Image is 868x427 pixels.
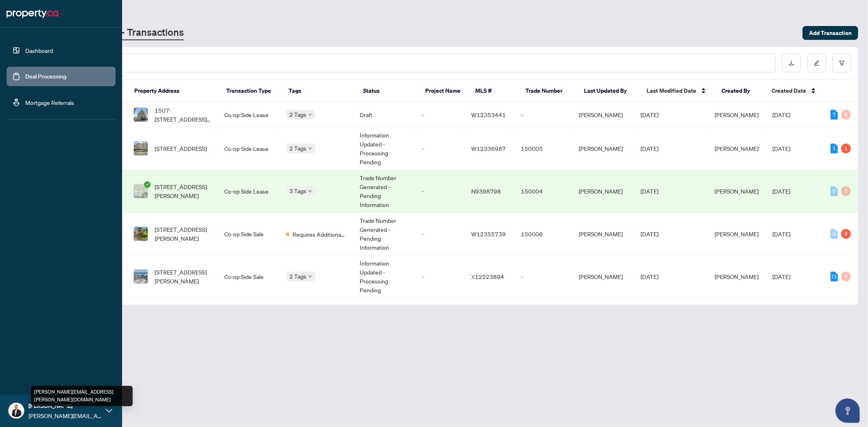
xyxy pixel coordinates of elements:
[841,110,851,120] div: 0
[514,213,572,255] td: 150006
[155,268,211,285] span: [STREET_ADDRESS][PERSON_NAME]
[773,111,791,118] span: [DATE]
[9,403,24,418] img: Profile Icon
[471,111,506,118] span: W12353441
[715,80,765,102] th: Created By
[289,144,306,153] span: 2 Tags
[833,54,851,72] button: filter
[308,146,312,150] span: down
[641,273,658,280] span: [DATE]
[641,187,658,195] span: [DATE]
[128,80,220,102] th: Property Address
[514,127,572,170] td: 150005
[289,186,306,196] span: 3 Tags
[831,229,838,239] div: 0
[155,144,207,153] span: [STREET_ADDRESS]
[134,184,148,198] img: thumbnail-img
[519,80,578,102] th: Trade Number
[25,47,53,54] a: Dashboard
[155,225,211,243] span: [STREET_ADDRESS][PERSON_NAME]
[572,127,634,170] td: [PERSON_NAME]
[641,111,658,118] span: [DATE]
[134,142,148,155] img: thumbnail-img
[415,213,465,255] td: -
[289,272,306,281] span: 2 Tags
[715,230,759,237] span: [PERSON_NAME]
[765,80,824,102] th: Created Date
[25,99,74,106] a: Mortgage Referrals
[831,110,838,120] div: 7
[715,145,759,152] span: [PERSON_NAME]
[415,102,465,127] td: -
[293,230,345,239] span: Requires Additional Docs
[356,80,419,102] th: Status
[471,273,504,280] span: X12223894
[577,80,640,102] th: Last Updated By
[155,106,211,124] span: 1507-[STREET_ADDRESS][PERSON_NAME]
[415,255,465,298] td: -
[415,170,465,213] td: -
[831,272,838,281] div: 11
[218,127,280,170] td: Co-op Side Lease
[715,111,759,118] span: [PERSON_NAME]
[134,270,148,283] img: thumbnail-img
[831,186,838,196] div: 0
[640,80,715,102] th: Last Modified Date
[715,187,759,195] span: [PERSON_NAME]
[353,127,415,170] td: Information Updated - Processing Pending
[514,102,572,127] td: -
[839,60,845,66] span: filter
[218,255,280,298] td: Co-op Side Sale
[514,255,572,298] td: -
[772,86,806,95] span: Created Date
[308,113,312,117] span: down
[353,255,415,298] td: Information Updated - Processing Pending
[773,273,791,280] span: [DATE]
[841,186,851,196] div: 0
[572,213,634,255] td: [PERSON_NAME]
[641,230,658,237] span: [DATE]
[7,7,58,20] img: logo
[155,182,211,200] span: [STREET_ADDRESS][PERSON_NAME]
[289,110,306,119] span: 2 Tags
[218,102,280,127] td: Co-op Side Lease
[308,274,312,279] span: down
[353,213,415,255] td: Trade Number Generated - Pending Information
[809,26,852,39] span: Add Transaction
[282,80,356,102] th: Tags
[471,187,501,195] span: N9398798
[841,272,851,281] div: 0
[469,80,519,102] th: MLS #
[471,230,506,237] span: W12355739
[471,145,506,152] span: W12336987
[835,399,860,423] button: Open asap
[514,170,572,213] td: 150004
[144,181,151,188] span: check-circle
[831,144,838,153] div: 1
[802,26,858,40] button: Add Transaction
[134,108,148,122] img: thumbnail-img
[134,227,148,241] img: thumbnail-img
[841,229,851,239] div: 3
[25,73,66,80] a: Deal Processing
[415,127,465,170] td: -
[28,411,102,420] span: [PERSON_NAME][EMAIL_ADDRESS][PERSON_NAME][DOMAIN_NAME]
[773,187,791,195] span: [DATE]
[353,102,415,127] td: Draft
[773,230,791,237] span: [DATE]
[814,60,820,66] span: edit
[218,213,280,255] td: Co-op Side Sale
[782,54,801,72] button: download
[841,144,851,153] div: 1
[715,273,759,280] span: [PERSON_NAME]
[572,170,634,213] td: [PERSON_NAME]
[641,145,658,152] span: [DATE]
[308,189,312,193] span: down
[773,145,791,152] span: [DATE]
[789,60,794,66] span: download
[31,386,133,406] div: [PERSON_NAME][EMAIL_ADDRESS][PERSON_NAME][DOMAIN_NAME]
[807,54,826,72] button: edit
[572,102,634,127] td: [PERSON_NAME]
[28,401,102,410] span: [PERSON_NAME]
[220,80,282,102] th: Transaction Type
